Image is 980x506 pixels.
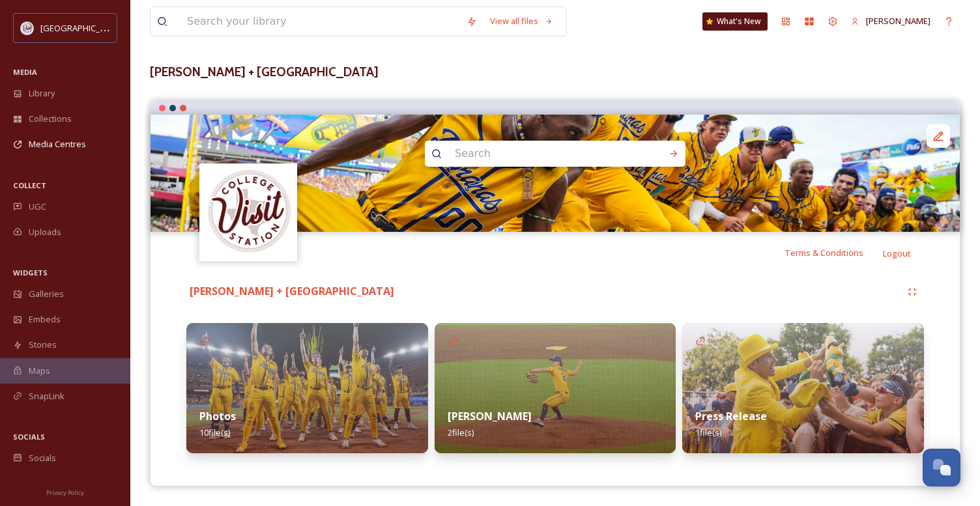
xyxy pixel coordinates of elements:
[13,432,45,442] span: SOCIALS
[483,8,560,34] a: View all files
[13,268,48,277] span: WIDGETS
[702,12,768,31] a: What's New
[151,115,960,232] img: 06.14.25_Cincinnati_TateMccrayRunCelly_ARouch.jpg
[199,427,230,438] span: 10 file(s)
[923,449,960,486] button: Open Chat
[448,409,532,423] strong: [PERSON_NAME]
[40,21,123,34] span: [GEOGRAPHIC_DATA]
[29,201,46,213] span: UGC
[435,323,676,453] img: b623b3d0-1a1e-4eb4-8c75-25073659986d.jpg
[29,365,50,377] span: Maps
[13,67,37,77] span: MEDIA
[448,139,627,168] input: Search
[199,409,236,423] strong: Photos
[186,323,428,453] img: 0872f307-d6d9-4f55-a631-90a9d46e6fa5.jpg
[29,87,55,100] span: Library
[448,427,474,438] span: 2 file(s)
[29,288,64,300] span: Galleries
[180,7,460,36] input: Search your library
[785,247,863,259] span: Terms & Conditions
[201,165,296,259] img: CollegeStation_Visit_Bug_Color.png
[190,284,394,298] strong: [PERSON_NAME] + [GEOGRAPHIC_DATA]
[29,138,86,150] span: Media Centres
[29,339,57,351] span: Stories
[13,180,46,190] span: COLLECT
[150,63,960,81] h3: [PERSON_NAME] + [GEOGRAPHIC_DATA]
[682,323,924,453] img: f44a0f6e-17ab-4b39-a67b-83cb05a06327.jpg
[29,113,72,125] span: Collections
[695,409,767,423] strong: Press Release
[844,8,937,34] a: [PERSON_NAME]
[866,15,930,27] span: [PERSON_NAME]
[46,488,84,497] span: Privacy Policy
[29,452,56,464] span: Socials
[29,390,65,402] span: SnapLink
[785,245,883,260] a: Terms & Conditions
[21,21,34,35] img: CollegeStation_Visit_Bug_Color.png
[29,226,61,238] span: Uploads
[46,484,84,499] a: Privacy Policy
[883,247,911,259] span: Logout
[29,313,61,326] span: Embeds
[695,427,721,438] span: 1 file(s)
